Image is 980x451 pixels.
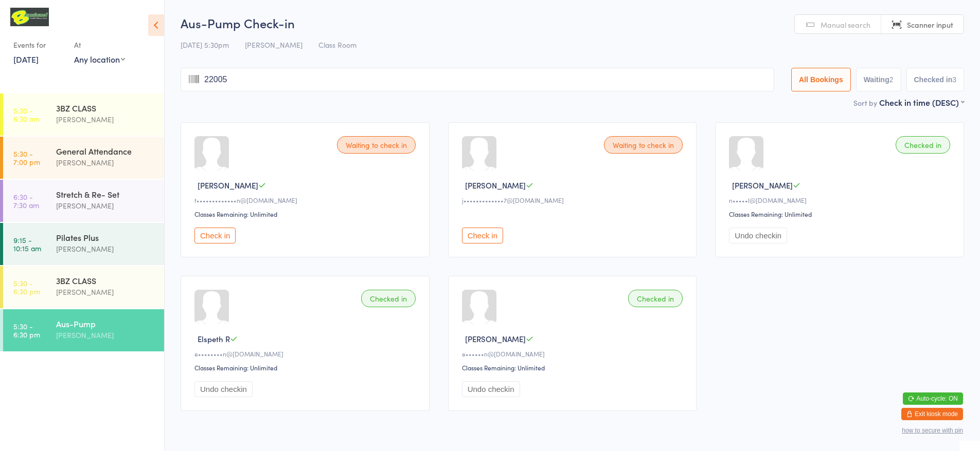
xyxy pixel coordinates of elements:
[3,266,164,308] a: 5:30 -6:30 pm3BZ CLASS[PERSON_NAME]
[462,228,503,243] button: Check in
[729,210,953,218] div: Classes Remaining: Unlimited
[901,408,963,420] button: Exit kiosk mode
[56,275,155,286] div: 3BZ CLASS
[13,36,64,53] div: Events for
[462,349,686,358] div: e••••••n@[DOMAIN_NAME]
[194,363,419,372] div: Classes Remaining: Unlimited
[181,68,774,91] input: Search
[194,349,419,358] div: e••••••••n@[DOMAIN_NAME]
[13,193,39,209] time: 6:30 - 7:30 am
[952,76,956,84] div: 3
[56,329,155,341] div: [PERSON_NAME]
[13,149,40,166] time: 5:30 - 7:00 pm
[465,180,526,191] span: [PERSON_NAME]
[56,157,155,168] div: [PERSON_NAME]
[361,290,416,307] div: Checked in
[181,40,229,50] span: [DATE] 5:30pm
[194,381,253,397] button: Undo checkin
[729,196,953,204] div: n•••••l@[DOMAIN_NAME]
[3,180,164,222] a: 6:30 -7:30 amStretch & Re- Set[PERSON_NAME]
[729,228,787,243] button: Undo checkin
[245,40,302,50] span: [PERSON_NAME]
[896,136,950,154] div: Checked in
[879,97,964,108] div: Check in time (DESC)
[56,200,155,212] div: [PERSON_NAME]
[628,290,683,307] div: Checked in
[903,392,963,405] button: Auto-cycle: ON
[13,279,40,295] time: 5:30 - 6:30 pm
[3,93,164,136] a: 5:30 -6:30 am3BZ CLASS[PERSON_NAME]
[13,322,40,339] time: 5:30 - 6:30 pm
[13,236,41,252] time: 9:15 - 10:15 am
[74,53,125,65] div: Any location
[856,68,901,91] button: Waiting2
[74,36,125,53] div: At
[907,20,953,30] span: Scanner input
[56,232,155,243] div: Pilates Plus
[194,210,419,218] div: Classes Remaining: Unlimited
[56,145,155,157] div: General Attendance
[3,223,164,265] a: 9:15 -10:15 amPilates Plus[PERSON_NAME]
[198,180,258,191] span: [PERSON_NAME]
[902,427,963,434] button: how to secure with pin
[604,136,683,154] div: Waiting to check in
[465,333,526,344] span: [PERSON_NAME]
[56,286,155,298] div: [PERSON_NAME]
[56,318,155,329] div: Aus-Pump
[889,76,894,84] div: 2
[13,106,40,123] time: 5:30 - 6:30 am
[318,40,357,50] span: Class Room
[56,189,155,200] div: Stretch & Re- Set
[462,381,520,397] button: Undo checkin
[3,309,164,351] a: 5:30 -6:30 pmAus-Pump[PERSON_NAME]
[791,68,851,91] button: All Bookings
[194,228,236,243] button: Check in
[732,180,793,191] span: [PERSON_NAME]
[337,136,416,154] div: Waiting to check in
[462,196,686,204] div: j•••••••••••••7@[DOMAIN_NAME]
[3,137,164,179] a: 5:30 -7:00 pmGeneral Attendance[PERSON_NAME]
[56,102,155,114] div: 3BZ CLASS
[194,196,419,204] div: t•••••••••••••n@[DOMAIN_NAME]
[906,68,965,91] button: Checked in3
[853,98,877,108] label: Sort by
[198,333,230,344] span: Elspeth R
[10,8,49,26] img: B Transformed Gym
[462,363,686,372] div: Classes Remaining: Unlimited
[56,114,155,125] div: [PERSON_NAME]
[13,53,39,65] a: [DATE]
[56,243,155,255] div: [PERSON_NAME]
[821,20,870,30] span: Manual search
[181,14,964,31] h2: Aus-Pump Check-in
